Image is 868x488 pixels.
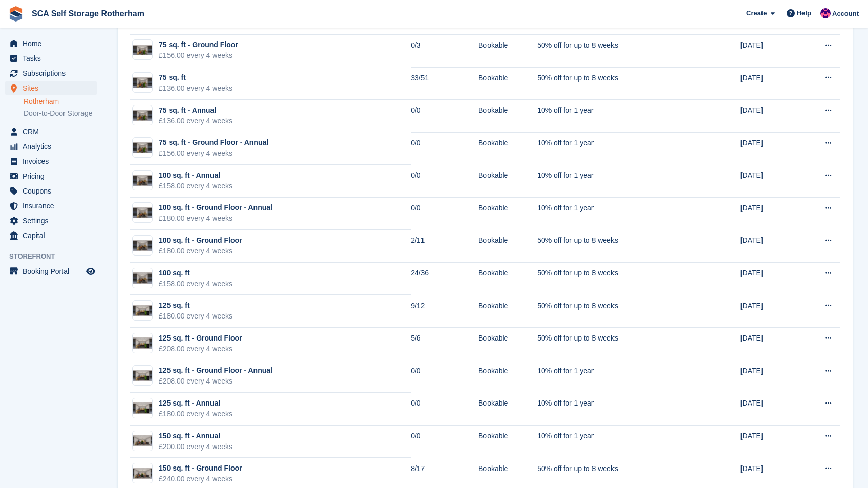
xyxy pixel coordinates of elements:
[159,409,232,419] div: £180.00 every 4 weeks
[478,165,537,198] td: Bookable
[740,165,798,198] td: [DATE]
[832,9,859,19] span: Account
[740,35,798,68] td: [DATE]
[23,169,84,183] span: Pricing
[133,142,152,153] img: 75%20SQ.FT.jpg
[159,246,242,257] div: £180.00 every 4 weeks
[133,305,152,316] img: 125%20SQ.FT.jpg
[478,426,537,458] td: Bookable
[159,279,232,289] div: £158.00 every 4 weeks
[478,132,537,165] td: Bookable
[537,198,696,230] td: 10% off for 1 year
[478,67,537,100] td: Bookable
[84,265,97,278] a: Preview store
[24,109,97,118] a: Door-to-Door Storage
[797,8,811,18] span: Help
[5,66,97,80] a: menu
[159,474,242,484] div: £240.00 every 4 weeks
[159,148,268,159] div: £156.00 every 4 weeks
[159,365,272,376] div: 125 sq. ft - Ground Floor - Annual
[8,6,24,22] img: stora-icon-8386f47178a22dfd0bd8f6a31ec36ba5ce8667c1dd55bd0f319d3a0aa187defe.svg
[411,67,478,100] td: 33/51
[411,132,478,165] td: 0/0
[24,97,97,107] a: Rotherham
[5,264,97,279] a: menu
[159,235,242,246] div: 100 sq. ft - Ground Floor
[740,132,798,165] td: [DATE]
[411,360,478,393] td: 0/0
[5,81,97,95] a: menu
[133,468,152,479] img: 150%20SQ.FT-2.jpg
[478,295,537,328] td: Bookable
[159,202,272,213] div: 100 sq. ft - Ground Floor - Annual
[537,230,696,263] td: 50% off for up to 8 weeks
[740,328,798,360] td: [DATE]
[159,213,272,224] div: £180.00 every 4 weeks
[23,228,84,243] span: Capital
[740,263,798,295] td: [DATE]
[478,230,537,263] td: Bookable
[820,8,831,18] img: Sam Chapman
[159,344,242,354] div: £208.00 every 4 weeks
[23,66,84,80] span: Subscriptions
[5,139,97,154] a: menu
[133,435,152,447] img: 150%20SQ.FT-2.jpg
[133,337,152,349] img: 125%20SQ.FT.jpg
[740,295,798,328] td: [DATE]
[133,240,152,251] img: 100%20SQ.FT-2.jpg
[159,431,232,441] div: 150 sq. ft - Annual
[411,263,478,295] td: 24/36
[740,67,798,100] td: [DATE]
[133,77,152,88] img: 75%20SQ.FT.jpg
[133,45,152,56] img: 75%20SQ.FT.jpg
[133,370,152,381] img: 125%20SQ.FT.jpg
[411,426,478,458] td: 0/0
[5,124,97,139] a: menu
[159,50,238,61] div: £156.00 every 4 weeks
[478,100,537,133] td: Bookable
[740,426,798,458] td: [DATE]
[159,116,232,126] div: £136.00 every 4 weeks
[5,184,97,198] a: menu
[537,263,696,295] td: 50% off for up to 8 weeks
[411,393,478,426] td: 0/0
[159,170,232,181] div: 100 sq. ft - Annual
[740,360,798,393] td: [DATE]
[411,230,478,263] td: 2/11
[28,5,149,22] a: SCA Self Storage Rotherham
[5,36,97,51] a: menu
[133,175,152,186] img: 100%20SQ.FT-2.jpg
[5,169,97,183] a: menu
[411,165,478,198] td: 0/0
[478,393,537,426] td: Bookable
[23,154,84,168] span: Invoices
[537,35,696,68] td: 50% off for up to 8 weeks
[537,67,696,100] td: 50% off for up to 8 weeks
[537,165,696,198] td: 10% off for 1 year
[23,36,84,51] span: Home
[23,264,84,279] span: Booking Portal
[159,311,232,322] div: £180.00 every 4 weeks
[537,426,696,458] td: 10% off for 1 year
[478,263,537,295] td: Bookable
[23,139,84,154] span: Analytics
[159,268,232,279] div: 100 sq. ft
[23,51,84,66] span: Tasks
[537,132,696,165] td: 10% off for 1 year
[159,72,232,83] div: 75 sq. ft
[133,272,152,284] img: 100%20SQ.FT-2.jpg
[411,328,478,360] td: 5/6
[9,251,102,262] span: Storefront
[23,184,84,198] span: Coupons
[159,398,232,409] div: 125 sq. ft - Annual
[23,199,84,213] span: Insurance
[740,100,798,133] td: [DATE]
[537,295,696,328] td: 50% off for up to 8 weeks
[5,51,97,66] a: menu
[411,35,478,68] td: 0/3
[159,137,268,148] div: 75 sq. ft - Ground Floor - Annual
[23,81,84,95] span: Sites
[159,333,242,344] div: 125 sq. ft - Ground Floor
[740,198,798,230] td: [DATE]
[159,300,232,311] div: 125 sq. ft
